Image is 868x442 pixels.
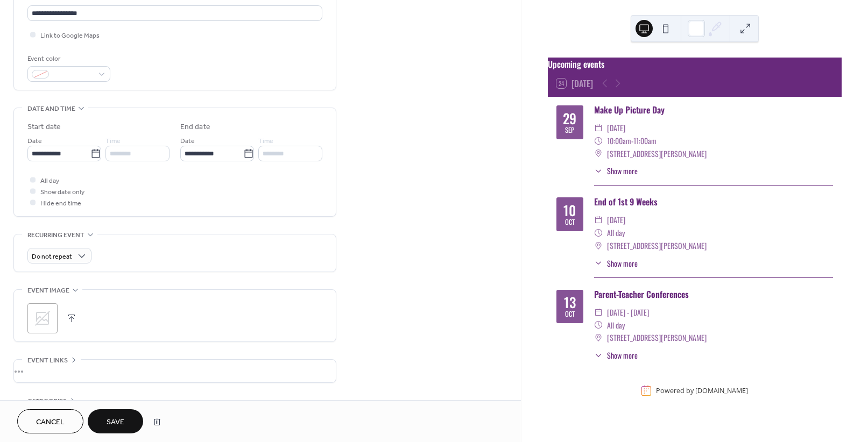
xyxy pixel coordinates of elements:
div: ​ [594,258,603,269]
div: ​ [594,165,603,176]
a: [DOMAIN_NAME] [695,386,748,395]
div: ​ [594,319,603,332]
div: End date [180,122,210,133]
div: 10 [563,203,576,217]
span: Date [180,136,195,147]
div: ​ [594,213,603,226]
button: Save [88,409,143,433]
div: ​ [594,350,603,361]
div: End of 1st 9 Weeks [594,195,833,208]
span: Show more [607,165,638,176]
span: Save [107,417,124,428]
span: [STREET_ADDRESS][PERSON_NAME] [607,239,707,252]
span: Show date only [40,187,84,198]
button: ​Show more [594,165,638,176]
span: Event image [27,285,69,296]
span: Date [27,136,42,147]
span: Show more [607,350,638,361]
div: Make Up Picture Day [594,103,833,116]
div: Oct [565,219,575,226]
div: Oct [565,311,575,318]
span: All day [40,175,59,187]
span: Show more [607,258,638,269]
div: ; [27,303,58,333]
div: ​ [594,306,603,319]
div: ​ [594,134,603,147]
span: [STREET_ADDRESS][PERSON_NAME] [607,331,707,344]
div: Parent-Teacher Conferences [594,288,833,301]
span: Hide end time [40,198,81,209]
span: All day [607,226,625,239]
div: 29 [563,111,576,125]
span: All day [607,319,625,332]
span: Link to Google Maps [40,30,100,41]
div: Powered by [656,386,748,395]
div: ​ [594,331,603,344]
span: [DATE] - [DATE] [607,306,649,319]
span: Do not repeat [32,251,72,263]
span: Date and time [27,103,75,115]
span: Categories [27,396,67,407]
span: Cancel [36,417,65,428]
span: Event links [27,355,68,366]
span: [DATE] [607,213,625,226]
button: Cancel [17,409,83,433]
div: ​ [594,226,603,239]
span: 11:00am [633,134,657,147]
div: Event color [27,53,108,65]
span: Recurring event [27,230,84,241]
div: ​ [594,122,603,134]
div: ​ [594,239,603,252]
span: [DATE] [607,122,625,134]
button: ​Show more [594,258,638,269]
div: ••• [14,360,336,382]
div: 13 [564,295,576,309]
button: ​Show more [594,350,638,361]
span: 10:00am [607,134,631,147]
span: - [631,134,633,147]
span: [STREET_ADDRESS][PERSON_NAME] [607,147,707,160]
span: Time [258,136,273,147]
div: Upcoming events [548,58,842,70]
span: Time [105,136,121,147]
div: ​ [594,147,603,160]
div: Start date [27,122,61,133]
div: Sep [565,127,574,134]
